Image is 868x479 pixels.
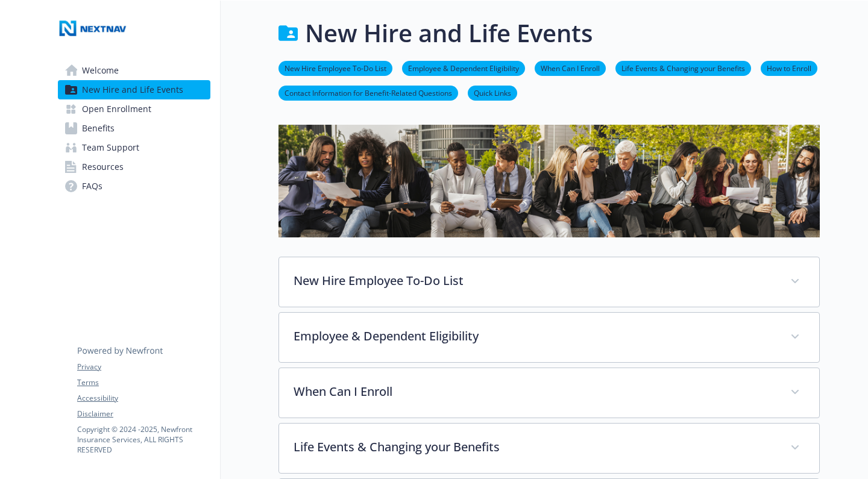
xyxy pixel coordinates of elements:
[82,177,102,196] span: FAQs
[82,80,183,99] span: New Hire and Life Events
[278,62,392,74] a: New Hire Employee To-Do List
[77,393,210,404] a: Accessibility
[82,99,151,119] span: Open Enrollment
[761,62,817,74] a: How to Enroll
[77,377,210,388] a: Terms
[294,438,776,456] p: Life Events & Changing your Benefits
[58,177,210,196] a: FAQs
[58,157,210,177] a: Resources
[294,327,776,345] p: Employee & Dependent Eligibility
[82,119,115,138] span: Benefits
[294,272,776,290] p: New Hire Employee To-Do List
[58,99,210,119] a: Open Enrollment
[77,409,210,419] a: Disclaimer
[279,257,819,307] div: New Hire Employee To-Do List
[82,157,124,177] span: Resources
[82,61,119,80] span: Welcome
[279,424,819,473] div: Life Events & Changing your Benefits
[279,313,819,362] div: Employee & Dependent Eligibility
[294,383,776,401] p: When Can I Enroll
[58,119,210,138] a: Benefits
[278,125,820,237] img: new hire page banner
[402,62,525,74] a: Employee & Dependent Eligibility
[77,424,210,455] p: Copyright © 2024 - 2025 , Newfront Insurance Services, ALL RIGHTS RESERVED
[58,80,210,99] a: New Hire and Life Events
[279,368,819,418] div: When Can I Enroll
[77,362,210,372] a: Privacy
[305,15,593,51] h1: New Hire and Life Events
[615,62,751,74] a: Life Events & Changing your Benefits
[535,62,606,74] a: When Can I Enroll
[58,138,210,157] a: Team Support
[58,61,210,80] a: Welcome
[278,87,458,98] a: Contact Information for Benefit-Related Questions
[468,87,517,98] a: Quick Links
[82,138,139,157] span: Team Support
